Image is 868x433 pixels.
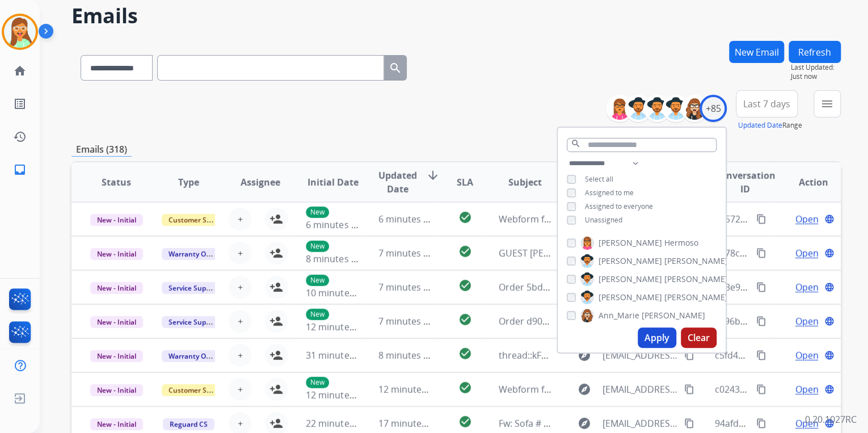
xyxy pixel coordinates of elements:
mat-icon: content_copy [684,418,694,428]
span: 6 minutes ago [306,218,366,231]
span: [PERSON_NAME] [664,274,728,285]
span: 8 minutes ago [378,349,439,361]
span: thread::kF2hdNY5ABSQg-ULAxP6cDk:: ] [498,349,663,361]
mat-icon: language [824,282,835,292]
mat-icon: explore [577,382,591,396]
span: New - Initial [90,384,143,396]
mat-icon: content_copy [684,384,694,394]
mat-icon: person_add [269,280,283,294]
span: + [238,246,243,260]
mat-icon: content_copy [684,350,694,360]
span: GUEST [PERSON_NAME] SO# 088F150520 [498,247,672,259]
span: 7 minutes ago [378,281,439,293]
mat-icon: search [389,61,402,75]
mat-icon: inbox [13,163,27,176]
mat-icon: arrow_downward [426,169,440,182]
span: Customer Support [162,384,235,396]
span: Last 7 days [743,102,790,106]
button: Last 7 days [736,90,798,117]
mat-icon: content_copy [756,418,766,428]
span: Assigned to me [585,188,634,197]
span: [EMAIL_ADDRESS][DOMAIN_NAME] [602,417,677,430]
mat-icon: person_add [269,212,283,226]
span: New - Initial [90,350,143,362]
mat-icon: search [571,138,581,149]
mat-icon: check_circle [458,415,471,428]
mat-icon: language [824,248,835,258]
mat-icon: check_circle [458,245,471,258]
span: Range [738,120,802,130]
span: Assignee [241,175,280,189]
span: Fw: Sofa # [PERSON_NAME] [PHONE_NUMBER] [498,417,694,430]
span: Reguard CS [163,418,214,430]
span: [PERSON_NAME] [642,310,705,321]
span: 6 minutes ago [378,213,439,225]
span: New - Initial [90,282,143,294]
th: Action [769,162,841,202]
p: New [306,309,329,320]
span: [PERSON_NAME] [664,292,728,303]
div: +85 [700,95,727,122]
mat-icon: language [824,214,835,224]
p: New [306,377,329,388]
span: Open [795,382,818,396]
mat-icon: content_copy [756,350,766,360]
span: [PERSON_NAME] [664,255,728,267]
span: 12 minutes ago [306,321,372,333]
mat-icon: content_copy [756,248,766,258]
mat-icon: language [824,384,835,394]
span: Open [795,212,818,226]
span: 12 minutes ago [378,383,444,396]
p: 0.20.1027RC [805,413,857,426]
span: New - Initial [90,214,143,226]
button: Clear [681,327,717,348]
mat-icon: content_copy [756,282,766,292]
mat-icon: language [824,350,835,360]
span: Hermoso [664,237,698,249]
span: Service Support [162,282,226,294]
span: Customer Support [162,214,235,226]
span: Initial Date [307,175,358,189]
mat-icon: content_copy [756,316,766,326]
mat-icon: explore [577,417,591,430]
span: Open [795,314,818,328]
button: + [229,242,251,264]
span: Ann_Marie [599,310,639,321]
span: Select all [585,174,613,184]
span: 31 minutes ago [306,349,372,361]
mat-icon: person_add [269,382,283,396]
span: Last Updated: [791,63,841,72]
button: New Email [729,41,784,63]
span: + [238,314,243,328]
span: Warranty Ops [162,350,220,362]
p: Emails (318) [71,142,132,157]
mat-icon: menu [820,97,834,111]
span: Assigned to everyone [585,201,653,211]
span: 12 minutes ago [306,389,372,401]
h2: Emails [71,5,841,27]
mat-icon: check_circle [458,279,471,292]
button: + [229,378,251,401]
mat-icon: check_circle [458,211,471,224]
mat-icon: home [13,64,27,78]
span: Open [795,417,818,430]
span: Open [795,348,818,362]
span: Service Support [162,316,226,328]
span: New - Initial [90,418,143,430]
button: Apply [638,327,676,348]
span: New - Initial [90,248,143,260]
mat-icon: person_add [269,246,283,260]
span: Type [178,175,199,189]
span: 7 minutes ago [378,315,439,327]
span: 22 minutes ago [306,417,372,430]
span: New - Initial [90,316,143,328]
button: Refresh [789,41,841,63]
mat-icon: content_copy [756,214,766,224]
mat-icon: explore [577,348,591,362]
button: + [229,344,251,367]
span: Webform from [EMAIL_ADDRESS][DOMAIN_NAME] on [DATE] [498,383,755,396]
span: [PERSON_NAME] [599,255,662,267]
img: avatar [4,16,36,48]
mat-icon: list_alt [13,97,27,111]
mat-icon: person_add [269,417,283,430]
